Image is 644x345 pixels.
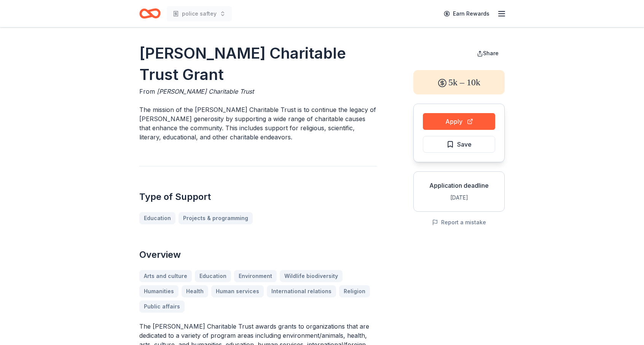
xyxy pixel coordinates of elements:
h2: Type of Support [139,191,377,203]
span: Share [483,50,499,56]
span: police saftey [182,9,217,18]
p: The mission of the [PERSON_NAME] Charitable Trust is to continue the legacy of [PERSON_NAME] gene... [139,105,377,142]
a: Home [139,5,161,22]
button: police saftey [167,6,232,21]
a: Projects & programming [179,212,253,224]
div: Application deadline [420,181,498,190]
a: Earn Rewards [439,7,494,21]
span: Save [457,139,472,149]
button: Share [471,46,505,61]
button: Save [423,136,495,153]
div: [DATE] [420,193,498,202]
span: [PERSON_NAME] Charitable Trust [157,88,254,95]
a: Education [139,212,175,224]
h2: Overview [139,249,377,261]
h1: [PERSON_NAME] Charitable Trust Grant [139,43,377,85]
button: Report a mistake [432,218,486,227]
button: Apply [423,113,495,130]
div: 5k – 10k [413,70,505,94]
div: From [139,87,377,96]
